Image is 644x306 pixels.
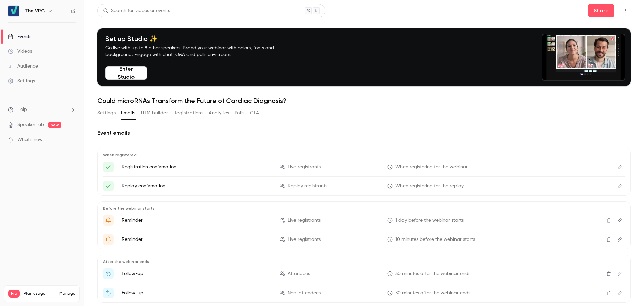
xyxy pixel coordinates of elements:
[209,107,229,118] button: Analytics
[8,290,20,298] span: Pro
[141,107,168,118] button: UTM builder
[8,106,76,113] li: help-dropdown-opener
[97,129,631,137] h2: Event emails
[103,288,625,298] li: Watch the replay of {{ event_name }}
[121,107,135,118] button: Emails
[103,162,625,172] li: Here's your access link to {{ event_name }}!
[103,234,625,245] li: {{ event_name }} is about to go live
[17,121,44,128] a: SpeakerHub
[235,107,245,118] button: Polls
[395,290,470,297] span: 30 minutes after the webinar ends
[614,215,625,226] button: Edit
[103,215,625,226] li: Get Ready for '{{ event_name }}' tomorrow!
[395,164,468,171] span: When registering for the webinar
[8,33,31,40] div: Events
[17,136,43,143] span: What's new
[24,291,55,296] span: Plan usage
[614,162,625,172] button: Edit
[8,6,19,16] img: The VPG
[614,234,625,245] button: Edit
[122,164,272,170] p: Registration confirmation
[122,236,272,243] p: Reminder
[122,290,272,296] p: Follow-up
[288,270,310,277] span: Attendees
[103,268,625,279] li: Thanks for attending {{ event_name }}
[122,270,272,277] p: Follow-up
[395,217,464,224] span: 1 day before the webinar starts
[103,181,625,191] li: Here's your access link to {{ event_name }}!
[105,66,147,80] button: Enter Studio
[588,4,614,17] button: Share
[250,107,259,118] button: CTA
[8,48,32,55] div: Videos
[103,7,170,14] div: Search for videos or events
[8,78,35,84] div: Settings
[17,106,27,113] span: Help
[614,181,625,191] button: Edit
[105,45,290,58] p: Go live with up to 8 other speakers. Brand your webinar with colors, fonts and background. Engage...
[395,183,464,190] span: When registering for the replay
[395,270,470,277] span: 30 minutes after the webinar ends
[603,234,614,245] button: Delete
[173,107,203,118] button: Registrations
[288,183,327,190] span: Replay registrants
[59,291,75,296] a: Manage
[603,288,614,298] button: Delete
[103,259,625,264] p: After the webinar ends
[603,215,614,226] button: Delete
[603,268,614,279] button: Delete
[103,206,625,211] p: Before the webinar starts
[395,236,475,243] span: 10 minutes before the webinar starts
[103,152,625,158] p: When registered
[48,122,61,128] span: new
[25,8,45,14] h6: The VPG
[614,268,625,279] button: Edit
[97,107,116,118] button: Settings
[288,236,321,243] span: Live registrants
[288,217,321,224] span: Live registrants
[8,63,38,70] div: Audience
[105,35,290,43] h4: Set up Studio ✨
[122,217,272,224] p: Reminder
[122,183,272,189] p: Replay confirmation
[288,164,321,171] span: Live registrants
[288,290,321,297] span: Non-attendees
[97,97,631,105] h1: Could microRNAs Transform the Future of Cardiac Diagnosis?
[614,288,625,298] button: Edit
